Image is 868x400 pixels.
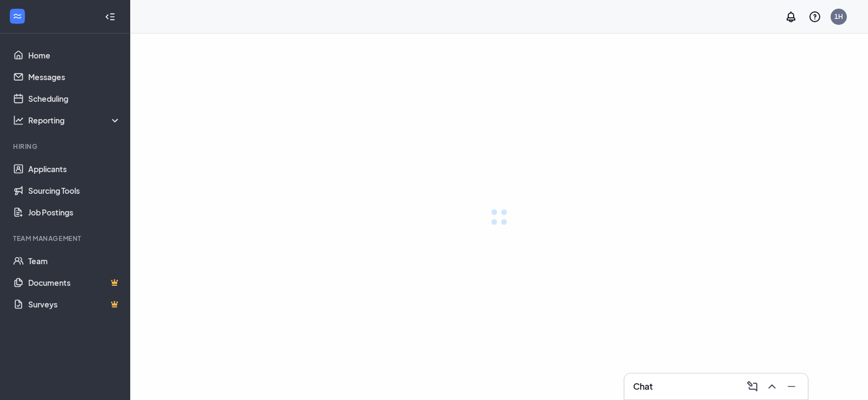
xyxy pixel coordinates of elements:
a: Messages [28,66,121,88]
div: Reporting [28,115,122,126]
div: 1H [834,12,843,21]
svg: QuestionInfo [808,10,821,23]
svg: ComposeMessage [746,380,759,393]
div: Team Management [13,234,119,243]
svg: WorkstreamLogo [12,11,23,22]
button: ChevronUp [762,378,780,395]
a: Applicants [28,158,121,180]
a: Job Postings [28,201,121,223]
div: Hiring [13,142,119,151]
h3: Chat [633,381,653,392]
svg: Notifications [784,10,797,23]
a: DocumentsCrown [28,272,121,293]
svg: Minimize [785,380,798,393]
svg: Analysis [13,115,24,126]
a: SurveysCrown [28,293,121,315]
svg: ChevronUp [765,380,778,393]
a: Scheduling [28,88,121,109]
svg: Collapse [105,11,116,22]
a: Home [28,44,121,66]
button: ComposeMessage [743,378,760,395]
button: Minimize [782,378,799,395]
a: Sourcing Tools [28,180,121,201]
a: Team [28,250,121,272]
